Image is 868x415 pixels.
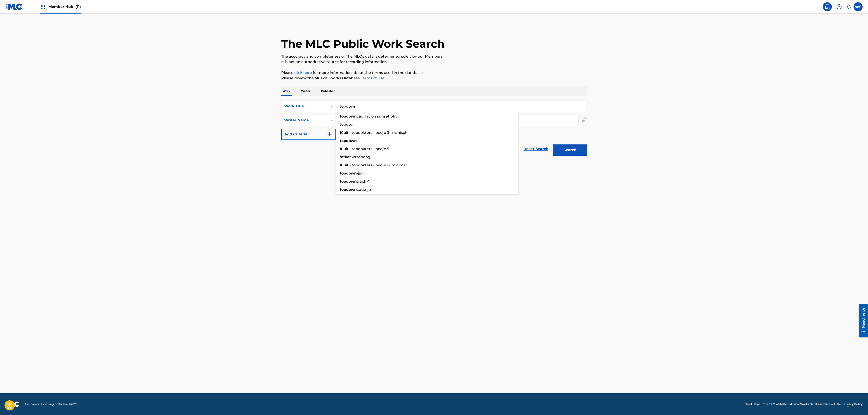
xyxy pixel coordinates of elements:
[855,302,868,340] iframe: Resource Center
[846,5,851,9] div: Notifications
[5,401,19,407] img: logo
[281,75,587,81] p: Please review the Musical Works Database
[357,171,362,175] span: -jp
[340,187,357,192] strong: topdown
[745,402,760,406] a: Need Help?
[357,179,370,184] span: track 4
[825,4,830,9] img: search
[340,130,407,135] span: 10uit - topdokters - bedje 3 - ritmisch
[40,4,46,9] img: Top Rightsholders
[281,70,587,75] p: Please for more information about the terms used in the database.
[281,37,445,51] h1: The MLC Public Work Search
[357,114,398,118] span: cadillac on sunset blvd
[281,59,587,65] p: It is not an authoritative source for recording information.
[582,115,587,126] img: Delete Criterion
[327,132,332,137] img: 9d2ae6d4665cec9f34b9.svg
[521,144,551,154] a: Reset Search
[340,147,389,151] span: 10uit - topdokters - bedje 5
[5,3,23,10] img: MLC Logo
[553,144,587,156] button: Search
[845,393,868,415] iframe: Chat Widget
[75,5,81,9] span: (11)
[836,4,842,9] img: help
[360,76,384,80] a: Terms of Use
[281,129,336,140] button: Add Criteria
[281,101,587,158] form: Search Form
[847,398,849,411] div: Drag
[340,114,357,118] strong: topdown
[340,139,357,143] strong: topdown
[340,171,357,175] strong: topdown
[789,402,841,406] a: Musical Works Database Terms of Use
[281,54,587,59] p: The accuracy and completeness of The MLC's data is determined solely by our Members.
[281,86,292,96] p: Work
[48,4,81,9] span: Member Hub
[320,86,336,96] p: Publisher
[284,104,325,109] div: Work Title
[294,71,312,75] a: click here
[835,2,844,11] div: Help
[357,187,371,192] span: cutie-jp
[25,402,77,406] span: Mechanical Licensing Collective © 2025
[854,2,863,11] div: User Menu
[823,2,832,11] a: Public Search
[300,86,312,96] p: Writer
[340,179,357,184] strong: topdown
[843,402,863,406] a: Privacy Policy
[284,118,325,123] div: Writer Name
[340,155,370,159] span: fatkat vs topdog
[340,163,407,167] span: 10uit - topdokters - bedje 1 - minimal
[763,402,787,406] a: The MLC Website
[340,122,353,127] span: topdog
